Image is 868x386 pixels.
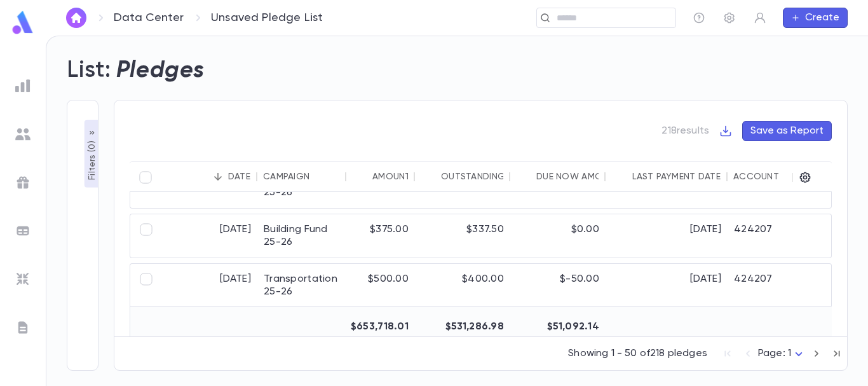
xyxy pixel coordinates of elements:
div: [DATE] [162,214,257,258]
button: Sort [612,167,632,187]
div: $51,092.14 [510,312,606,342]
div: Last Payment Date [632,172,721,182]
img: home_white.a664292cf8c1dea59945f0da9f25487c.svg [69,13,84,23]
div: $531,286.98 [415,312,510,342]
div: Building Fund 25-26 [257,214,346,258]
div: Campaign [263,172,309,182]
div: Due Now Amount [536,172,620,182]
div: Page: 1 [758,344,806,364]
h2: List: [67,57,111,85]
img: batches_grey.339ca447c9d9533ef1741baa751efc33.svg [15,223,31,238]
img: logo [10,10,36,35]
button: Save as Report [742,121,832,141]
button: Filters (0) [85,120,100,188]
span: Page: 1 [758,348,791,359]
button: Sort [208,167,228,187]
img: imports_grey.530a8a0e642e233f2baf0ef88e8c9fcb.svg [15,272,31,287]
div: 424207 [728,264,806,307]
p: Showing 1 - 50 of 218 pledges [568,347,707,360]
button: Sort [309,167,330,187]
button: Sort [421,167,441,187]
div: $400.00 [415,264,510,307]
button: Sort [779,167,799,187]
div: Transportation 25-26 [257,264,346,307]
div: $375.00 [346,214,415,258]
div: $337.50 [415,214,510,258]
div: Outstanding [441,172,505,182]
a: Data Center [114,11,184,25]
div: $653,718.01 [346,312,415,342]
div: [DATE] [606,264,728,307]
div: Account ID [733,172,790,182]
p: Unsaved Pledge List [211,11,323,25]
button: Sort [516,167,536,187]
p: 218 results [661,125,709,137]
img: letters_grey.7941b92b52307dd3b8a917253454ce1c.svg [15,320,31,335]
button: Create [783,8,848,28]
div: 424207 [728,214,806,258]
img: students_grey.60c7aba0da46da39d6d829b817ac14fc.svg [15,127,31,142]
h2: Pledges [116,57,205,85]
img: campaigns_grey.99e729a5f7ee94e3726e6486bddda8f1.svg [15,175,31,190]
p: Filters ( 0 ) [86,138,98,180]
div: $0.00 [510,214,606,258]
div: Amount [372,172,411,182]
div: Date [228,172,250,182]
div: [DATE] [162,264,257,307]
button: Sort [352,167,372,187]
div: [DATE] [606,214,728,258]
div: $-50.00 [510,264,606,307]
div: $500.00 [346,264,415,307]
img: reports_grey.c525e4749d1bce6a11f5fe2a8de1b229.svg [15,78,31,93]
